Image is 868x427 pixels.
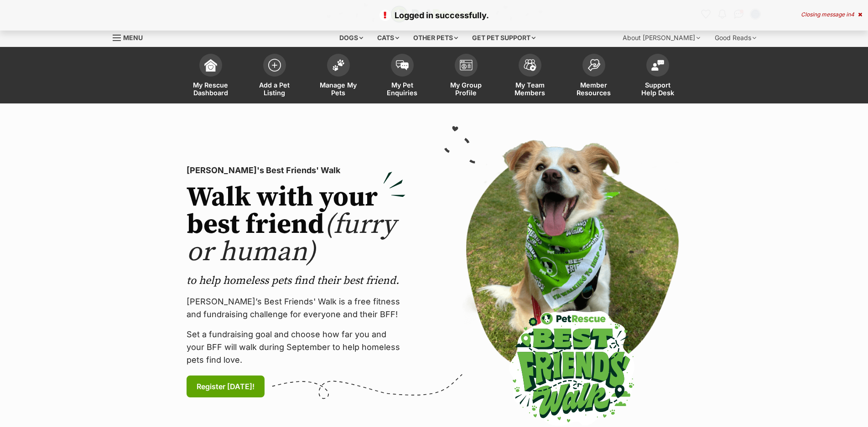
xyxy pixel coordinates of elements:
img: dashboard-icon-eb2f2d2d3e046f16d808141f083e7271f6b2e854fb5c12c21221c1fb7104beca.svg [204,59,217,72]
a: Add a Pet Listing [243,49,307,103]
a: Register [DATE]! [187,376,265,397]
img: help-desk-icon-fdf02630f3aa405de69fd3d07c3f3aa587a6932b1a1747fa1d2bba05be0121f9.svg [651,60,664,71]
a: Support Help Desk [626,49,690,103]
span: Add a Pet Listing [254,81,295,97]
a: My Team Members [498,49,562,103]
img: group-profile-icon-3fa3cf56718a62981997c0bc7e787c4b2cf8bcc04b72c1350f741eb67cf2f40e.svg [460,60,473,71]
a: My Rescue Dashboard [179,49,243,103]
span: My Group Profile [446,81,487,97]
a: My Group Profile [434,49,498,103]
img: team-members-icon-5396bd8760b3fe7c0b43da4ab00e1e3bb1a5d9ba89233759b79545d2d3fc5d0d.svg [524,59,536,71]
span: Register [DATE]! [197,381,255,392]
img: pet-enquiries-icon-7e3ad2cf08bfb03b45e93fb7055b45f3efa6380592205ae92323e6603595dc1f.svg [396,60,409,70]
img: manage-my-pets-icon-02211641906a0b7f246fdf0571729dbe1e7629f14944591b6c1af311fb30b64b.svg [332,59,345,71]
p: to help homeless pets find their best friend. [187,273,405,288]
span: Manage My Pets [318,81,359,97]
span: (furry or human) [187,208,396,269]
h2: Walk with your best friend [187,184,405,266]
div: Other pets [407,29,464,47]
span: My Pet Enquiries [382,81,423,97]
p: [PERSON_NAME]'s Best Friends' Walk [187,164,405,177]
div: Dogs [333,29,369,47]
a: Menu [113,29,149,45]
div: Cats [371,29,405,47]
div: Get pet support [466,29,542,47]
span: My Rescue Dashboard [190,81,231,97]
img: member-resources-icon-8e73f808a243e03378d46382f2149f9095a855e16c252ad45f914b54edf8863c.svg [587,59,600,71]
a: My Pet Enquiries [370,49,434,103]
p: [PERSON_NAME]’s Best Friends' Walk is a free fitness and fundraising challenge for everyone and t... [187,295,405,321]
span: My Team Members [509,81,551,97]
span: Support Help Desk [637,81,678,97]
p: Set a fundraising goal and choose how far you and your BFF will walk during September to help hom... [187,328,405,366]
span: Menu [123,34,143,41]
a: Manage My Pets [307,49,370,103]
img: add-pet-listing-icon-0afa8454b4691262ce3f59096e99ab1cd57d4a30225e0717b998d2c9b9846f56.svg [268,59,281,72]
div: About [PERSON_NAME] [616,29,707,47]
div: Good Reads [708,29,763,47]
span: Member Resources [573,81,614,97]
a: Member Resources [562,49,626,103]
